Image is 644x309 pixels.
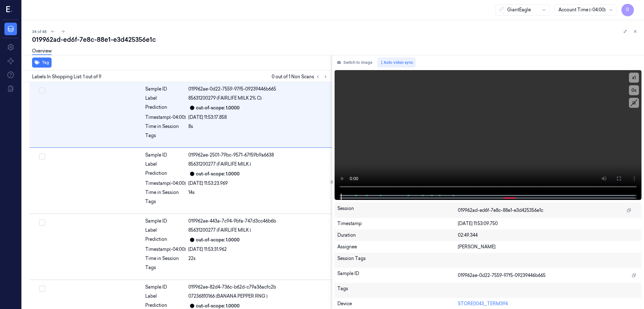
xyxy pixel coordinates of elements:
[188,246,328,253] div: [DATE] 11:53:31.962
[145,189,186,196] div: Time in Session
[32,74,101,80] span: Labels In Shopping List: 1 out of 9
[39,87,45,94] button: Select row
[32,48,52,55] a: Overview
[337,270,458,280] div: Sample ID
[272,73,329,80] span: 0 out of 1 Non Scans
[145,114,186,121] div: Timestamp (-04:00)
[32,29,47,34] span: 34 of 48
[145,293,186,300] div: Label
[188,189,328,196] div: 14s
[621,4,634,16] button: R
[145,227,186,234] div: Label
[39,153,45,160] button: Select row
[145,86,186,92] div: Sample ID
[458,301,639,307] div: STORE0043_TERM394
[188,255,328,262] div: 22s
[188,95,262,102] span: 85631200279 (FAIRLIFE MILK 2% C)
[337,301,458,307] div: Device
[337,220,458,227] div: Timestamp
[145,180,186,187] div: Timestamp (-04:00)
[188,114,328,121] div: [DATE] 11:53:17.858
[188,180,328,187] div: [DATE] 11:53:23.969
[39,219,45,226] button: Select row
[145,152,186,158] div: Sample ID
[145,246,186,253] div: Timestamp (-04:00)
[337,205,458,215] div: Session
[188,152,328,158] div: 019962ae-2501-79bc-9571-67f59b9a6638
[145,170,186,178] div: Prediction
[188,284,328,290] div: 019962ae-82d4-736c-b62d-c79a36acfc2b
[39,285,45,292] button: Select row
[337,285,458,295] div: Tags
[377,58,416,68] button: Auto video sync
[145,284,186,290] div: Sample ID
[145,218,186,224] div: Sample ID
[188,123,328,130] div: 8s
[337,255,458,265] div: Session Tags
[458,220,639,227] div: [DATE] 11:53:09.750
[145,132,186,142] div: Tags
[629,85,639,95] button: 0s
[196,171,240,177] div: out-of-scope: 1.0000
[145,236,186,244] div: Prediction
[458,272,546,279] span: 019962ae-0d22-7559-97f5-09239446b665
[188,227,251,234] span: 85631200277 (FAIRLIFE MILK )
[196,237,240,243] div: out-of-scope: 1.0000
[196,105,240,111] div: out-of-scope: 1.0000
[32,35,639,44] div: 019962ad-ed6f-7e8c-88e1-e3d425356e1c
[145,161,186,168] div: Label
[32,58,52,68] button: Tag
[458,244,639,250] div: [PERSON_NAME]
[458,232,639,239] div: 02:49.344
[188,86,328,92] div: 019962ae-0d22-7559-97f5-09239446b665
[145,104,186,112] div: Prediction
[629,73,639,83] button: x1
[337,232,458,239] div: Duration
[145,123,186,130] div: Time in Session
[145,198,186,208] div: Tags
[188,293,268,300] span: 07236810166 (BANANA PEPPER RNG )
[335,58,375,68] button: Switch to image
[145,95,186,102] div: Label
[145,264,186,274] div: Tags
[337,244,458,250] div: Assignee
[145,255,186,262] div: Time in Session
[188,161,251,168] span: 85631200277 (FAIRLIFE MILK )
[458,207,543,214] span: 019962ad-ed6f-7e8c-88e1-e3d425356e1c
[188,218,328,224] div: 019962ae-443a-7c94-9bfa-747d3cc46b6b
